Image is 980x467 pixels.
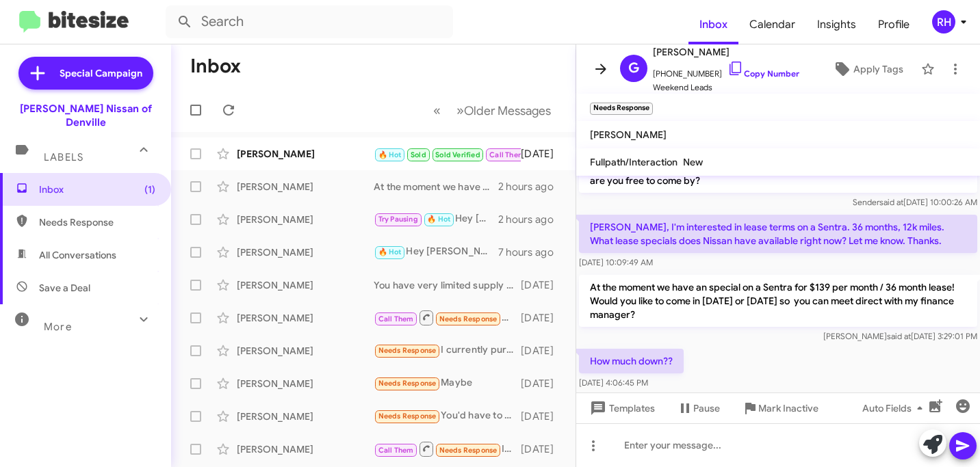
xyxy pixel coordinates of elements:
[489,150,525,159] span: Call Them
[144,183,155,196] span: (1)
[378,346,437,355] span: Needs Response
[374,440,521,457] div: Inbound Call
[237,147,374,161] div: [PERSON_NAME]
[498,213,565,226] div: 2 hours ago
[521,147,565,161] div: [DATE]
[920,10,965,34] button: RH
[688,5,738,44] a: Inbox
[60,66,142,80] span: Special Campaign
[374,278,521,292] div: You have very limited supply of 2025 Q60 Sensory or Autograph. It's a shame. I live right around ...
[237,245,374,259] div: [PERSON_NAME]
[433,102,441,119] span: «
[374,211,498,227] div: Hey [PERSON_NAME], Just following up to see what time [PERSON_NAME] work for you [DATE]?
[448,96,559,124] button: Next
[498,245,565,259] div: 7 hours ago
[498,180,565,194] div: 2 hours ago
[190,55,241,77] h1: Inbox
[653,44,799,60] span: [PERSON_NAME]
[374,309,521,326] div: Can you please call me thank you
[521,410,565,423] div: [DATE]
[237,344,374,358] div: [PERSON_NAME]
[693,396,720,421] span: Pause
[887,331,911,341] span: said at
[587,396,655,421] span: Templates
[821,57,914,81] button: Apply Tags
[374,408,521,424] div: You'd have to make me an offer I couldn't refuse, especially to come all the way back to [US_STATE].
[579,257,653,267] span: [DATE] 10:09:49 AM
[628,57,639,79] span: G
[521,311,565,325] div: [DATE]
[374,343,521,358] div: I currently purchased a 2023 Nissan Ultima turbo from you guys and I've been having nonstop issue...
[374,145,521,162] div: Inbound Call
[738,5,806,44] a: Calendar
[39,248,116,262] span: All Conversations
[166,5,453,38] input: Search
[879,197,903,207] span: said at
[427,215,450,224] span: 🔥 Hot
[579,377,648,388] span: [DATE] 4:06:45 PM
[521,344,565,358] div: [DATE]
[579,215,977,253] p: [PERSON_NAME], I'm interested in lease terms on a Sentra. 36 months, 12k miles. What lease specia...
[374,180,498,194] div: At the moment we have an special on a Sentra for $139 per month / 36 month lease! Would you like ...
[806,5,867,44] a: Insights
[374,375,521,391] div: Maybe
[435,150,480,159] span: Sold Verified
[378,446,414,455] span: Call Them
[862,396,928,421] span: Auto Fields
[39,183,155,196] span: Inbox
[521,278,565,292] div: [DATE]
[867,5,920,44] a: Profile
[590,156,678,168] span: Fullpath/Interaction
[590,129,667,141] span: [PERSON_NAME]
[378,315,414,323] span: Call Them
[590,103,653,115] small: Needs Response
[853,57,903,81] span: Apply Tags
[456,102,464,119] span: »
[439,315,498,323] span: Needs Response
[579,275,977,327] p: At the moment we have an special on a Sentra for $139 per month / 36 month lease! Would you like ...
[666,396,731,421] button: Pause
[39,281,90,295] span: Save a Deal
[426,96,559,124] nav: Page navigation example
[378,215,418,224] span: Try Pausing
[374,244,498,260] div: Hey [PERSON_NAME], We still have the QX80 available! What time can you stop in [DATE] or [DATE] t...
[425,96,449,124] button: Previous
[44,151,83,163] span: Labels
[439,446,498,455] span: Needs Response
[653,60,799,81] span: [PHONE_NUMBER]
[521,377,565,390] div: [DATE]
[378,150,402,159] span: 🔥 Hot
[237,377,374,390] div: [PERSON_NAME]
[521,442,565,456] div: [DATE]
[683,156,703,168] span: New
[727,68,799,79] a: Copy Number
[411,150,426,159] span: Sold
[653,81,799,94] span: Weekend Leads
[378,412,437,421] span: Needs Response
[579,349,684,373] p: How much down??
[464,103,551,118] span: Older Messages
[731,396,829,421] button: Mark Inactive
[237,442,374,456] div: [PERSON_NAME]
[237,410,374,423] div: [PERSON_NAME]
[853,197,977,207] span: Sender [DATE] 10:00:26 AM
[378,379,437,388] span: Needs Response
[576,396,666,421] button: Templates
[758,396,818,421] span: Mark Inactive
[378,248,402,256] span: 🔥 Hot
[823,331,977,341] span: [PERSON_NAME] [DATE] 3:29:01 PM
[237,311,374,325] div: [PERSON_NAME]
[44,321,72,333] span: More
[237,213,374,226] div: [PERSON_NAME]
[237,180,374,194] div: [PERSON_NAME]
[851,396,939,421] button: Auto Fields
[932,10,955,34] div: RH
[237,278,374,292] div: [PERSON_NAME]
[18,57,153,90] a: Special Campaign
[39,215,155,229] span: Needs Response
